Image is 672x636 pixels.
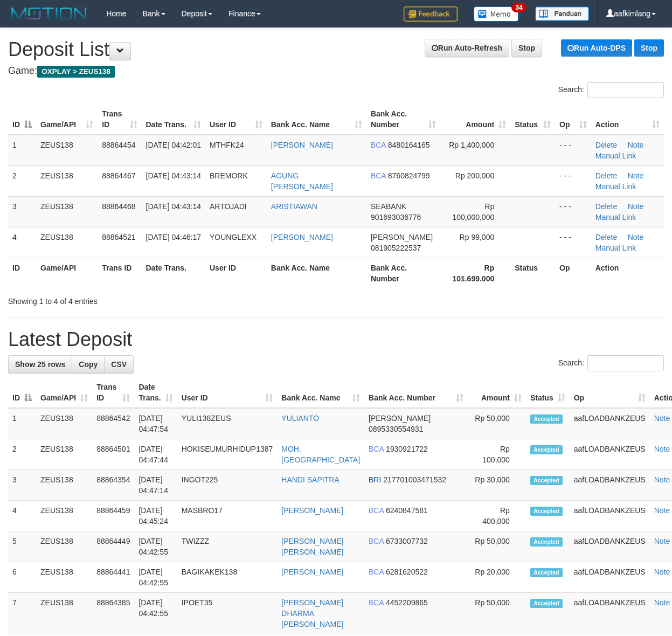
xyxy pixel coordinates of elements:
[628,171,644,180] a: Note
[371,171,386,180] span: BCA
[134,377,177,408] th: Date Trans.: activate to sort column ascending
[654,475,670,484] a: Note
[468,408,526,439] td: Rp 50,000
[440,104,510,135] th: Amount: activate to sort column ascending
[371,233,433,241] span: [PERSON_NAME]
[92,562,134,593] td: 88864441
[386,568,428,576] span: Copy 6281620522 to clipboard
[510,258,555,288] th: Status
[36,104,98,135] th: Game/API: activate to sort column ascending
[134,593,177,634] td: [DATE] 04:42:55
[371,141,386,149] span: BCA
[449,141,494,149] span: Rp 1,400,000
[628,233,644,241] a: Note
[383,475,446,484] span: Copy 217701003471532 to clipboard
[134,562,177,593] td: [DATE] 04:42:55
[15,360,65,369] span: Show 25 rows
[177,501,278,531] td: MASBRO17
[36,165,98,196] td: ZEUS138
[36,593,92,634] td: ZEUS138
[628,202,644,211] a: Note
[591,258,664,288] th: Action
[8,135,36,166] td: 1
[8,292,272,307] div: Showing 1 to 4 of 4 entries
[281,537,343,556] a: [PERSON_NAME] [PERSON_NAME]
[595,151,636,160] a: Manual Link
[142,258,205,288] th: Date Trans.
[595,182,636,191] a: Manual Link
[587,82,664,98] input: Search:
[111,360,127,369] span: CSV
[474,6,519,22] img: Button%20Memo.svg
[271,233,333,241] a: [PERSON_NAME]
[369,445,384,453] span: BCA
[79,360,98,369] span: Copy
[452,202,494,222] span: Rp 100,000,000
[8,5,90,22] img: MOTION_logo.png
[369,537,384,545] span: BCA
[36,408,92,439] td: ZEUS138
[281,475,339,484] a: HANDI SAPITRA
[8,562,36,593] td: 6
[654,414,670,423] a: Note
[177,531,278,562] td: TWIZZZ
[530,445,563,454] span: Accepted
[570,531,650,562] td: aafLOADBANKZEUS
[36,135,98,166] td: ZEUS138
[146,141,201,149] span: [DATE] 04:42:01
[8,329,664,350] h1: Latest Deposit
[371,244,421,252] span: Copy 081905222537 to clipboard
[210,202,247,211] span: ARTOJADI
[530,476,563,485] span: Accepted
[102,141,135,149] span: 88864454
[555,135,591,166] td: - - -
[72,355,105,374] a: Copy
[177,377,278,408] th: User ID: activate to sort column ascending
[468,593,526,634] td: Rp 50,000
[369,414,431,423] span: [PERSON_NAME]
[386,506,428,515] span: Copy 6240847581 to clipboard
[8,258,36,288] th: ID
[558,355,664,371] label: Search:
[570,593,650,634] td: aafLOADBANKZEUS
[555,196,591,227] td: - - -
[570,501,650,531] td: aafLOADBANKZEUS
[386,598,428,607] span: Copy 4452209865 to clipboard
[177,593,278,634] td: IPOET35
[530,414,563,424] span: Accepted
[628,141,644,149] a: Note
[8,104,36,135] th: ID: activate to sort column descending
[530,507,563,516] span: Accepted
[468,470,526,501] td: Rp 30,000
[8,377,36,408] th: ID: activate to sort column descending
[654,537,670,545] a: Note
[281,568,343,576] a: [PERSON_NAME]
[102,233,135,241] span: 88864521
[177,439,278,470] td: HOKISEUMURHIDUP1387
[404,6,458,22] img: Feedback.jpg
[468,562,526,593] td: Rp 20,000
[92,593,134,634] td: 88864385
[205,104,267,135] th: User ID: activate to sort column ascending
[555,227,591,258] td: - - -
[281,598,343,628] a: [PERSON_NAME] DHARMA [PERSON_NAME]
[558,82,664,98] label: Search:
[530,568,563,577] span: Accepted
[386,445,428,453] span: Copy 1930921722 to clipboard
[570,470,650,501] td: aafLOADBANKZEUS
[271,171,333,191] a: AGUNG [PERSON_NAME]
[36,377,92,408] th: Game/API: activate to sort column ascending
[8,501,36,531] td: 4
[102,202,135,211] span: 88864468
[654,598,670,607] a: Note
[210,171,248,180] span: BREMORK
[468,531,526,562] td: Rp 50,000
[369,425,423,433] span: Copy 0895330554931 to clipboard
[369,506,384,515] span: BCA
[468,439,526,470] td: Rp 100,000
[595,171,617,180] a: Delete
[634,39,664,57] a: Stop
[366,258,440,288] th: Bank Acc. Number
[555,165,591,196] td: - - -
[510,104,555,135] th: Status: activate to sort column ascending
